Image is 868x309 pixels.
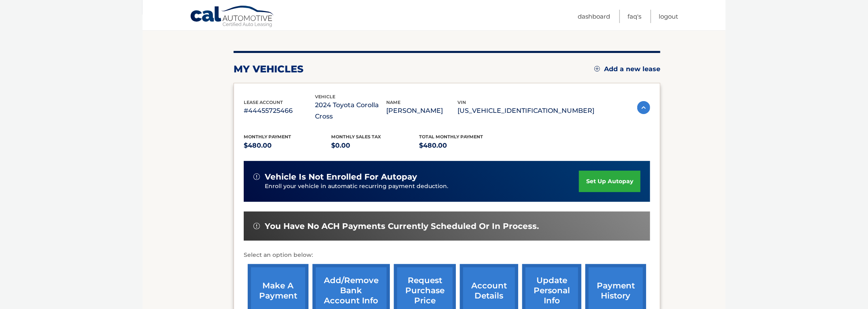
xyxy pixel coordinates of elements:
[244,99,283,105] span: lease account
[265,221,539,231] span: You have no ACH payments currently scheduled or in process.
[244,105,315,116] p: #44455725466
[332,134,381,140] span: Monthly sales Tax
[265,182,579,191] p: Enroll your vehicle in automatic recurring payment deduction.
[594,65,660,73] a: Add a new lease
[419,140,507,151] p: $480.00
[386,99,400,105] span: name
[244,140,332,151] p: $480.00
[386,105,457,116] p: [PERSON_NAME]
[457,99,466,105] span: vin
[253,223,260,229] img: alert-white.svg
[190,5,275,29] a: Cal Automotive
[628,10,641,23] a: FAQ's
[244,134,291,140] span: Monthly Payment
[265,172,417,182] span: vehicle is not enrolled for autopay
[457,105,594,116] p: [US_VEHICLE_IDENTIFICATION_NUMBER]
[244,250,650,260] p: Select an option below:
[253,174,260,180] img: alert-white.svg
[419,134,483,140] span: Total Monthly Payment
[659,10,678,23] a: Logout
[637,101,650,114] img: accordion-active.svg
[579,171,640,192] a: set up autopay
[594,66,600,72] img: add.svg
[315,94,335,99] span: vehicle
[578,10,610,23] a: Dashboard
[332,140,419,151] p: $0.00
[315,99,386,122] p: 2024 Toyota Corolla Cross
[234,63,304,75] h2: my vehicles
